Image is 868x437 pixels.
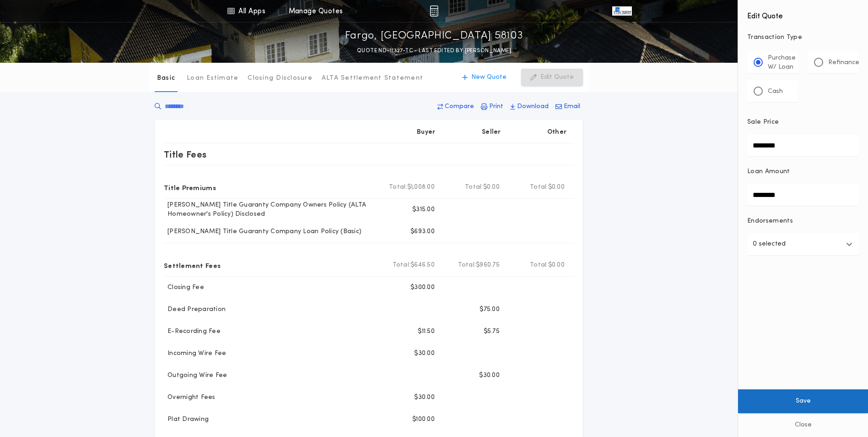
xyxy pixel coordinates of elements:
p: Seller [482,128,501,137]
button: Compare [435,98,477,115]
p: Title Fees [164,147,207,162]
button: Close [738,413,868,437]
p: $300.00 [410,283,435,292]
p: $315.00 [412,205,435,214]
p: E-Recording Fee [164,327,221,336]
p: $100.00 [412,415,435,424]
p: Email [564,102,580,111]
p: QUOTE ND-11327-TC - LAST EDITED BY [PERSON_NAME] [357,46,511,55]
p: Purchase W/ Loan [768,54,796,72]
input: Sale Price [747,134,859,156]
p: [PERSON_NAME] Title Guaranty Company Owners Policy (ALTA Homeowner's Policy) Disclosed [164,201,377,219]
p: $693.00 [410,227,435,236]
p: Deed Preparation [164,305,226,314]
p: Edit Quote [540,73,574,82]
b: Total: [389,183,407,192]
h4: Edit Quote [747,5,859,22]
p: Download [517,102,549,111]
p: $75.00 [480,305,500,314]
p: [PERSON_NAME] Title Guaranty Company Loan Policy (Basic) [164,227,361,236]
b: Total: [530,183,548,192]
p: Outgoing Wire Fee [164,371,227,380]
button: Print [478,98,506,115]
p: $30.00 [479,371,500,380]
p: Title Premiums [164,180,216,195]
p: Refinance [828,58,859,67]
button: Save [738,389,868,413]
span: $1,008.00 [407,183,435,192]
p: Cash [768,87,783,96]
p: Incoming Wire Fee [164,349,226,358]
span: $646.50 [410,261,435,270]
p: Compare [445,102,474,111]
p: $5.75 [484,327,500,336]
span: $0.00 [548,261,565,270]
input: Loan Amount [747,184,859,206]
button: Edit Quote [521,69,583,86]
p: Closing Disclosure [248,74,313,83]
span: $0.00 [483,183,500,192]
button: Download [507,98,551,115]
p: $30.00 [414,393,435,402]
b: Total: [393,261,411,270]
b: Total: [458,261,476,270]
p: 0 selected [753,239,786,250]
p: Endorsements [747,217,859,226]
button: New Quote [453,69,516,86]
p: Fargo, [GEOGRAPHIC_DATA] 58103 [345,29,523,44]
span: $0.00 [548,183,565,192]
p: Transaction Type [747,33,859,42]
button: 0 selected [747,233,859,255]
p: Buyer [417,128,435,137]
span: $960.75 [476,261,500,270]
p: $30.00 [414,349,435,358]
p: Loan Estimate [187,74,238,83]
p: Loan Amount [747,167,790,176]
p: Plat Drawing [164,415,209,424]
p: Basic [157,74,175,83]
b: Total: [530,261,548,270]
p: $11.50 [418,327,435,336]
p: Overnight Fees [164,393,216,402]
p: Sale Price [747,118,779,127]
p: Closing Fee [164,283,204,292]
b: Total: [465,183,483,192]
button: Email [553,98,583,115]
p: Settlement Fees [164,258,221,273]
p: Print [489,102,503,111]
p: New Quote [471,73,507,82]
p: Other [547,128,566,137]
p: ALTA Settlement Statement [322,74,423,83]
img: vs-icon [612,6,631,16]
img: img [430,5,438,16]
